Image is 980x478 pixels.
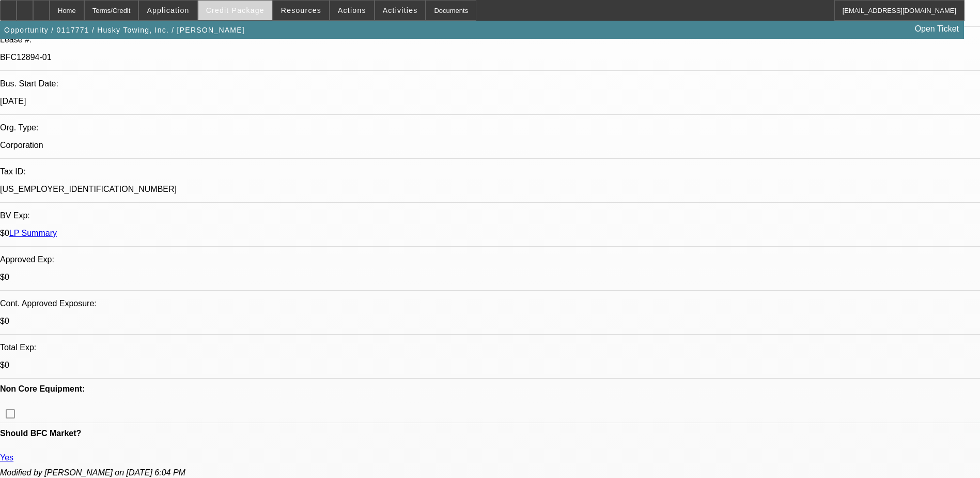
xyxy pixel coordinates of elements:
[383,6,418,14] span: Activities
[147,6,189,14] span: Application
[9,229,57,237] a: LP Summary
[198,1,272,20] button: Credit Package
[273,1,329,20] button: Resources
[206,6,265,14] span: Credit Package
[911,20,963,38] a: Open Ticket
[330,1,374,20] button: Actions
[139,1,197,20] button: Application
[338,6,366,14] span: Actions
[281,6,321,14] span: Resources
[4,26,245,34] span: Opportunity / 0117771 / Husky Towing, Inc. / [PERSON_NAME]
[375,1,426,20] button: Activities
